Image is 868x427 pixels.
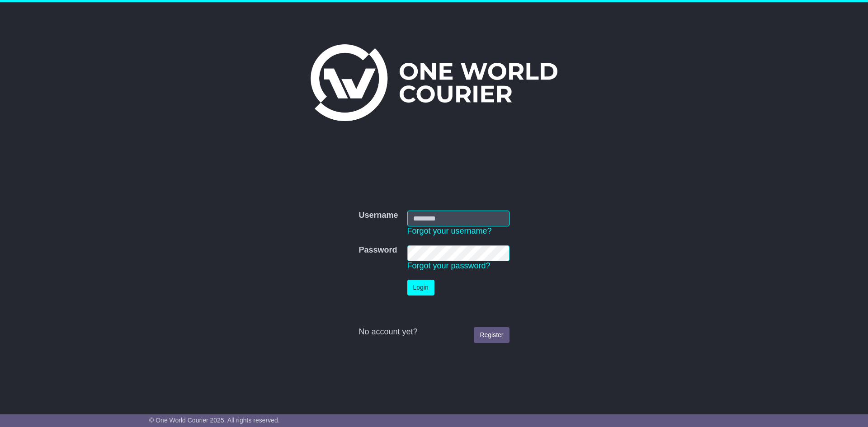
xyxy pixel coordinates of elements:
label: Username [359,211,398,221]
a: Forgot your password? [407,261,491,270]
img: One World [311,44,557,121]
button: Login [407,280,434,296]
a: Register [474,327,509,343]
div: No account yet? [359,327,509,337]
a: Forgot your username? [407,226,492,235]
span: © One World Courier 2025. All rights reserved. [149,417,280,424]
label: Password [359,245,397,255]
